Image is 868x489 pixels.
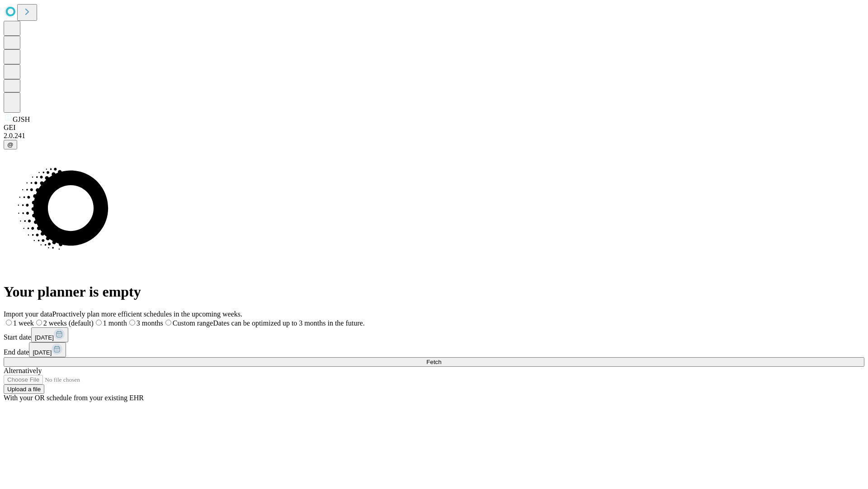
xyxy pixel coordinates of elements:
button: Fetch [4,357,864,367]
span: @ [7,141,14,148]
input: Custom rangeDates can be optimized up to 3 months in the future. [165,320,171,326]
span: 1 week [13,319,34,327]
span: Import your data [4,310,52,318]
div: Start date [4,327,864,342]
span: 3 months [137,319,163,327]
span: Fetch [426,359,441,365]
div: End date [4,342,864,357]
span: Dates can be optimized up to 3 months in the future. [213,319,364,327]
input: 2 weeks (default) [36,320,42,326]
span: 1 month [103,319,127,327]
button: [DATE] [29,342,66,357]
span: Custom range [173,319,213,327]
span: GJSH [13,115,30,123]
input: 1 month [96,320,102,326]
h1: Your planner is empty [4,283,864,300]
span: [DATE] [35,334,54,341]
span: 2 weeks (default) [43,319,94,327]
button: @ [4,140,17,149]
input: 3 months [129,320,135,326]
div: 2.0.241 [4,132,864,140]
span: Alternatively [4,367,42,374]
span: With your OR schedule from your existing EHR [4,394,144,402]
button: [DATE] [31,327,68,342]
span: [DATE] [33,349,52,356]
button: Upload a file [4,384,44,394]
div: GEI [4,124,864,132]
span: Proactively plan more efficient schedules in the upcoming weeks. [52,310,242,318]
input: 1 week [6,320,12,326]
